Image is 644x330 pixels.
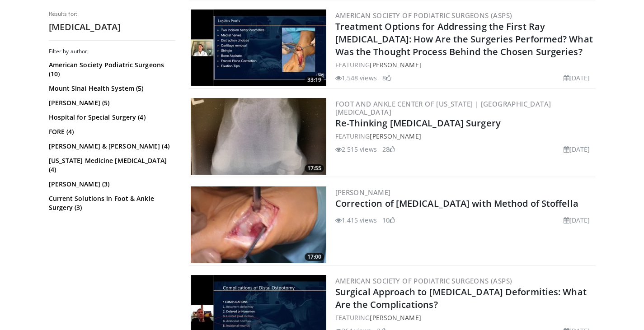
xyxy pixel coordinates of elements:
[49,98,173,107] a: [PERSON_NAME] (5)
[191,9,326,86] img: db8b1866-069e-4d00-88d7-aae3a2f3d7ed.300x170_q85_crop-smart_upscale.jpg
[382,73,391,83] li: 8
[191,186,326,263] img: 239d18c2-fa10-41d6-9c00-cf1c05a3f975.300x170_q85_crop-smart_upscale.jpg
[370,60,421,69] a: [PERSON_NAME]
[191,98,326,175] img: f19058de-cc92-49ad-bf7a-5bad1a581e93.jpg.300x170_q85_crop-smart_upscale.jpg
[305,76,324,84] span: 33:19
[305,253,324,261] span: 17:00
[335,197,578,209] a: Correction of [MEDICAL_DATA] with Method of Stoffella
[305,164,324,172] span: 17:55
[382,215,395,225] li: 10
[335,99,551,116] a: Foot and Ankle Center of [US_STATE] | [GEOGRAPHIC_DATA][MEDICAL_DATA]
[49,127,173,136] a: FORE (4)
[335,73,377,83] li: 1,548 views
[370,132,421,140] a: [PERSON_NAME]
[335,276,512,285] a: American Society of Podiatric Surgeons (ASPS)
[49,10,175,18] p: Results for:
[382,144,395,154] li: 28
[49,142,173,151] a: [PERSON_NAME] & [PERSON_NAME] (4)
[191,186,326,263] a: 17:00
[49,60,173,79] a: American Society Podiatric Surgeons (10)
[335,131,594,141] div: FEATURING
[335,117,501,129] a: Re-Thinking [MEDICAL_DATA] Surgery
[49,21,175,33] h2: [MEDICAL_DATA]
[49,180,173,189] a: [PERSON_NAME] (3)
[564,215,590,225] li: [DATE]
[335,215,377,225] li: 1,415 views
[49,156,173,174] a: [US_STATE] Medicine [MEDICAL_DATA] (4)
[191,9,326,86] a: 33:19
[191,98,326,175] a: 17:55
[370,313,421,322] a: [PERSON_NAME]
[335,188,391,197] a: [PERSON_NAME]
[335,144,377,154] li: 2,515 views
[49,84,173,93] a: Mount Sinai Health System (5)
[564,144,590,154] li: [DATE]
[335,20,593,58] a: Treatment Options for Addressing the First Ray [MEDICAL_DATA]: How Are the Surgeries Performed? W...
[49,113,173,122] a: Hospital for Special Surgery (4)
[564,73,590,83] li: [DATE]
[49,194,173,212] a: Current Solutions in Foot & Ankle Surgery (3)
[335,286,587,311] a: Surgical Approach to [MEDICAL_DATA] Deformities: What Are the Complications?
[335,11,512,20] a: American Society of Podiatric Surgeons (ASPS)
[335,313,594,322] div: FEATURING
[49,48,175,55] h3: Filter by author:
[335,60,594,70] div: FEATURING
